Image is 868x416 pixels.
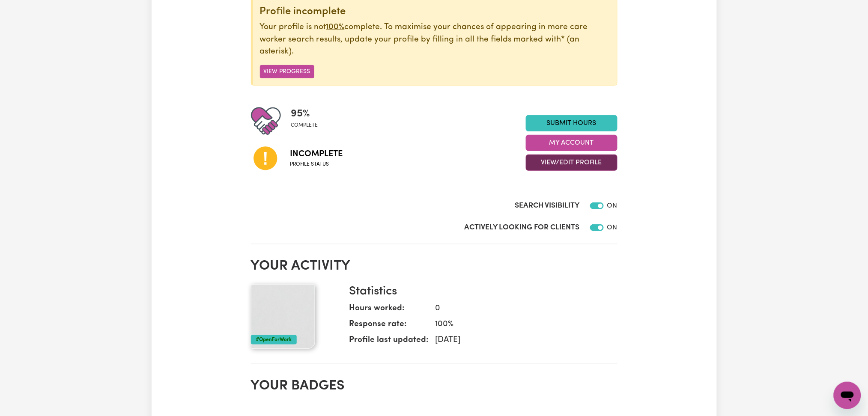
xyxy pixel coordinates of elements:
[291,106,318,122] span: 95 %
[291,122,318,129] span: complete
[465,222,580,233] label: Actively Looking for Clients
[349,285,611,299] h3: Statistics
[349,334,429,350] dt: Profile last updated:
[349,318,429,334] dt: Response rate:
[429,334,611,347] dd: [DATE]
[251,378,617,394] h2: Your badges
[515,200,580,211] label: Search Visibility
[251,285,315,349] img: Your profile picture
[260,6,610,18] div: Profile incomplete
[526,135,617,151] button: My Account
[290,160,343,168] span: Profile status
[429,318,611,331] dd: 100 %
[349,303,429,318] dt: Hours worked:
[607,202,617,209] span: ON
[326,23,345,31] u: 100%
[834,382,861,409] iframe: Button to launch messaging window
[607,224,617,231] span: ON
[251,258,617,274] h2: Your activity
[526,155,617,171] button: View/Edit Profile
[251,335,297,345] div: #OpenForWork
[429,303,611,315] dd: 0
[260,21,610,58] p: Your profile is not complete. To maximise your chances of appearing in more care worker search re...
[260,65,314,78] button: View Progress
[291,106,325,136] div: Profile completeness: 95%
[290,148,343,160] span: Incomplete
[526,115,617,131] a: Submit Hours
